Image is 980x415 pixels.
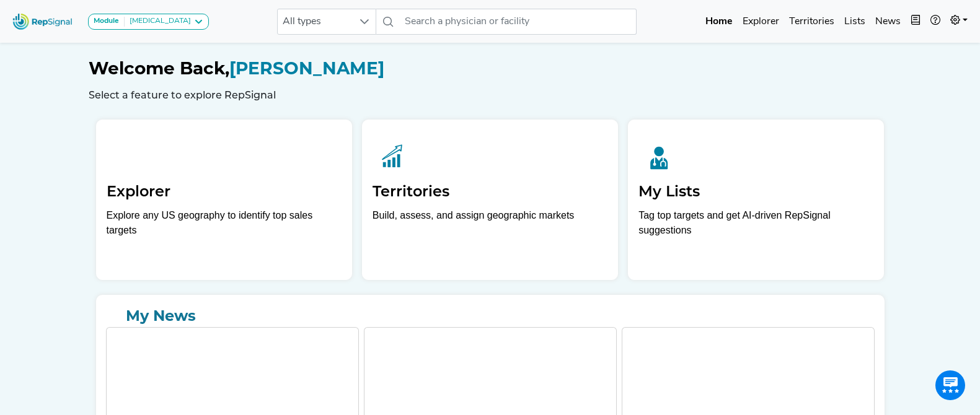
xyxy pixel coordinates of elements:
h2: My Lists [638,183,873,201]
a: Territories [784,9,839,34]
strong: Module [94,17,119,25]
a: Home [700,9,738,34]
a: News [870,9,906,34]
span: Welcome Back, [89,58,229,79]
div: Explore any US geography to identify top sales targets [107,208,342,238]
button: Intel Book [906,9,925,34]
h1: [PERSON_NAME] [89,58,892,79]
div: [MEDICAL_DATA] [125,17,191,27]
span: All types [278,9,352,34]
a: ExplorerExplore any US geography to identify top sales targets [96,120,352,280]
input: Search a physician or facility [400,9,637,35]
h2: Explorer [107,183,342,201]
a: My ListsTag top targets and get AI-driven RepSignal suggestions [628,120,884,280]
button: Module[MEDICAL_DATA] [88,14,209,30]
a: TerritoriesBuild, assess, and assign geographic markets [362,120,618,280]
a: My News [106,305,875,327]
p: Tag top targets and get AI-driven RepSignal suggestions [638,208,873,245]
p: Build, assess, and assign geographic markets [373,208,607,245]
a: Explorer [738,9,784,34]
h6: Select a feature to explore RepSignal [89,89,892,101]
a: Lists [839,9,870,34]
h2: Territories [373,183,607,201]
